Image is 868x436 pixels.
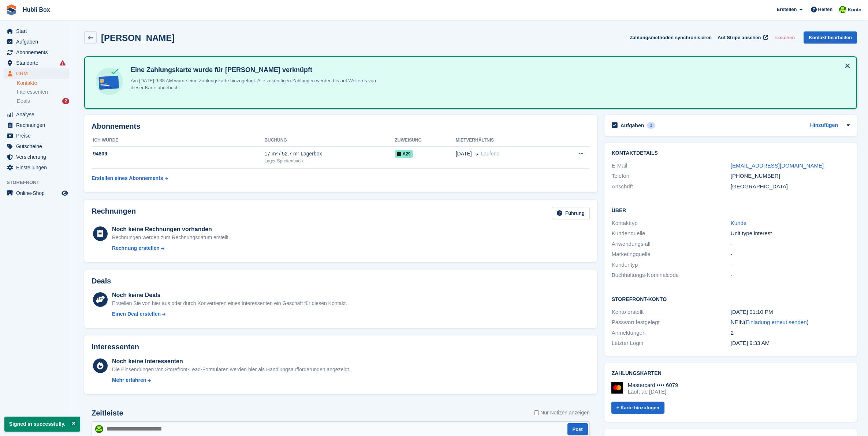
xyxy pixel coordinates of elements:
[4,131,69,141] a: menu
[731,220,746,226] a: Kunde
[92,409,123,417] h2: Zeitleiste
[4,47,69,57] a: menu
[112,234,230,241] div: Rechnungen werden zum Rechnungsdatum erstellt.
[92,150,264,158] div: 94809
[612,295,850,302] h2: Storefront-Konto
[630,31,712,44] button: Zahlungsmethoden synchronisieren
[552,207,590,219] a: Führung
[715,31,770,44] a: Auf Stripe ansehen
[95,425,103,433] img: Stefano
[731,318,850,327] div: NEIN
[4,68,69,79] a: menu
[92,207,136,219] h2: Rechnungen
[4,417,80,432] p: Signed in successfully.
[4,26,69,36] a: menu
[112,244,230,252] a: Rechnung erstellen
[112,310,347,318] a: Einen Deal erstellen
[612,172,731,180] div: Telefon
[16,109,60,120] span: Analyse
[612,219,731,228] div: Kontakttyp
[395,135,456,146] th: Zuweisung
[612,183,731,191] div: Anschrift
[776,6,797,13] span: Erstellen
[128,77,384,91] p: Am [DATE] 9:38 AM wurde eine Zahlungskarte hinzugefügt. Alle zukünftigen Zahlungen werden bis auf...
[60,60,66,66] i: Es sind Fehler bei der Synchronisierung von Smart-Einträgen aufgetreten
[112,357,350,366] div: Noch keine Interessenten
[731,240,850,248] div: -
[456,150,472,158] span: [DATE]
[621,122,644,129] h2: Aufgaben
[612,271,731,279] div: Buchhaltungs-Nominalcode
[17,88,69,96] a: Interessenten
[17,89,48,95] span: Interessenten
[16,162,60,173] span: Einstellungen
[611,382,623,394] img: Mastercard Logo
[16,120,60,130] span: Rechnungen
[731,308,850,316] div: [DATE] 01:10 PM
[4,37,69,47] a: menu
[731,340,770,346] time: 2025-07-27 07:33:35 UTC
[818,6,833,13] span: Helfen
[731,261,850,269] div: -
[4,109,69,120] a: menu
[94,66,125,97] img: card-linked-ebf98d0992dc2aeb22e95c0e3c79077019eb2392cfd83c6a337811c24bc77127.svg
[62,98,69,104] div: 2
[4,58,69,68] a: menu
[112,300,347,307] div: Erstellen Sie von hier aus oder durch Konvertieren eines Interessenten ein Geschäft für diesen Ko...
[731,250,850,259] div: -
[612,150,850,156] h2: Kontaktdetails
[4,162,69,173] a: menu
[7,179,73,186] span: Storefront
[264,150,395,158] div: 17 m² / 52.7 m³ Lagerbox
[264,158,395,164] div: Lager Spreitenbach
[628,382,678,388] div: Mastercard •••• 6079
[92,277,111,285] h2: Deals
[647,122,655,129] div: 1
[16,188,60,198] span: Online-Shop
[612,250,731,259] div: Marketingquelle
[731,329,850,337] div: 2
[112,310,161,318] div: Einen Deal erstellen
[16,152,60,162] span: Versicherung
[16,131,60,141] span: Preise
[612,162,731,170] div: E-Mail
[16,37,60,47] span: Aufgaben
[612,318,731,327] div: Passwort festgelegt
[534,409,590,417] label: Nur Notizen anzeigen
[567,423,588,435] button: Post
[456,135,555,146] th: Mietverhältnis
[112,376,350,384] a: Mehr erfahren
[16,68,60,79] span: CRM
[731,162,824,169] a: [EMAIL_ADDRESS][DOMAIN_NAME]
[612,206,850,214] h2: Über
[4,141,69,151] a: menu
[92,122,590,131] h2: Abonnements
[16,47,60,57] span: Abonnements
[718,34,761,41] span: Auf Stripe ansehen
[20,4,53,16] a: Hubli Box
[4,188,69,198] a: Speisekarte
[847,6,861,14] span: Konto
[839,6,846,13] img: Stefano
[628,388,678,395] div: Läuft ab [DATE]
[611,402,664,414] a: + Karte hinzufügen
[92,172,168,185] a: Erstellen eines Abonnements
[92,174,163,182] div: Erstellen eines Abonnements
[17,97,69,105] a: Deals 2
[612,329,731,337] div: Anmeldungen
[128,66,384,74] h4: Eine Zahlungskarte wurde für [PERSON_NAME] verknüpft
[60,189,69,198] a: Vorschau-Shop
[612,240,731,248] div: Anwendungsfall
[534,409,539,417] input: Nur Notizen anzeigen
[16,58,60,68] span: Standorte
[6,4,17,15] img: stora-icon-8386f47178a22dfd0bd8f6a31ec36ba5ce8667c1dd55bd0f319d3a0aa187defe.svg
[4,120,69,130] a: menu
[4,152,69,162] a: menu
[17,98,30,105] span: Deals
[731,183,850,191] div: [GEOGRAPHIC_DATA]
[810,121,838,130] a: Hinzufügen
[731,271,850,279] div: -
[731,229,850,238] div: Unit type interest
[112,291,347,300] div: Noch keine Deals
[612,339,731,347] div: Letzter Login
